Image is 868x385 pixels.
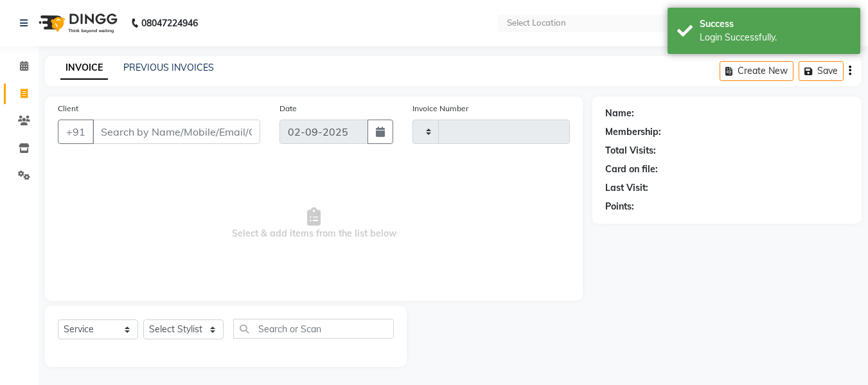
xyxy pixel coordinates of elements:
[700,17,851,31] div: Success
[33,5,121,41] img: logo
[605,125,661,139] div: Membership:
[605,163,658,176] div: Card on file:
[412,103,468,114] label: Invoice Number
[605,107,634,120] div: Name:
[93,120,260,144] input: Search by Name/Mobile/Email/Code
[233,319,394,339] input: Search or Scan
[123,62,214,73] a: PREVIOUS INVOICES
[58,120,94,144] button: +91
[141,5,198,41] b: 08047224946
[58,159,570,288] span: Select & add items from the list below
[605,144,656,157] div: Total Visits:
[60,57,108,80] a: INVOICE
[279,103,297,114] label: Date
[507,17,566,30] div: Select Location
[605,181,648,195] div: Last Visit:
[58,103,78,114] label: Client
[720,61,793,81] button: Create New
[700,31,851,44] div: Login Successfully.
[605,200,634,213] div: Points:
[799,61,844,81] button: Save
